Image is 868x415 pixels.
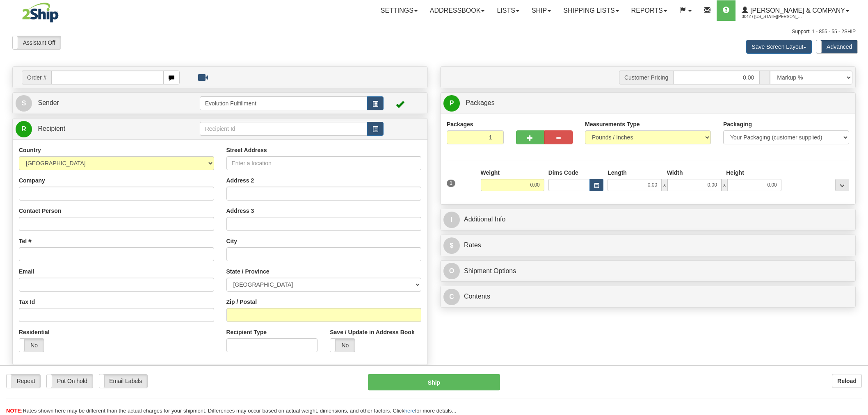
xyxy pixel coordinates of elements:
div: ... [835,179,849,191]
a: Ship [525,0,557,21]
span: Recipient [38,125,65,132]
button: Ship [368,374,500,390]
span: x [722,179,727,191]
a: P Packages [443,95,852,112]
button: Save Screen Layout [746,40,812,54]
span: x [662,179,667,191]
label: Save / Update in Address Book [330,328,414,336]
label: Recipient Type [226,328,267,336]
label: Weight [481,169,500,177]
span: 3042 / [US_STATE][PERSON_NAME] [742,13,803,21]
label: State / Province [226,267,270,276]
label: Length [608,169,627,177]
label: Tel # [19,237,32,245]
label: No [19,339,44,352]
label: Email Labels [99,374,147,388]
input: Recipient Id [200,122,368,136]
a: Reports [625,0,673,21]
label: Company [19,176,45,185]
label: Repeat [7,374,40,388]
label: Packages [447,120,473,128]
label: Width [667,169,683,177]
label: Height [726,169,744,177]
a: here [404,408,415,414]
span: P [443,95,460,112]
label: City [226,237,237,245]
label: Assistant Off [13,36,61,49]
label: Address 3 [226,207,254,215]
b: Reload [837,378,857,384]
a: S Sender [16,95,200,112]
span: Packages [466,99,494,106]
span: NOTE: [6,408,23,414]
span: Order # [22,71,51,84]
a: OShipment Options [443,263,852,280]
label: No [330,339,355,352]
input: Enter a location [226,156,422,170]
a: Settings [375,0,424,21]
a: R Recipient [16,121,179,137]
span: R [16,121,32,137]
span: Customer Pricing [619,71,673,84]
label: Dims Code [548,169,578,177]
a: Addressbook [424,0,491,21]
a: [PERSON_NAME] & Company 3042 / [US_STATE][PERSON_NAME] [736,0,855,21]
span: I [443,212,460,228]
span: O [443,263,460,279]
span: Sender [38,99,59,106]
input: Sender Id [200,96,368,110]
label: Country [19,146,41,154]
img: logo3042.jpg [12,2,69,23]
label: Zip / Postal [226,298,257,306]
a: $Rates [443,237,852,254]
a: Lists [491,0,525,21]
span: 1 [447,180,455,187]
a: IAdditional Info [443,211,852,228]
button: Reload [832,374,862,388]
label: Contact Person [19,207,61,215]
iframe: chat widget [849,166,867,249]
span: C [443,289,460,305]
label: Street Address [226,146,267,154]
a: CContents [443,288,852,305]
label: Tax Id [19,298,35,306]
label: Packaging [723,120,752,128]
label: Email [19,267,34,276]
span: $ [443,237,460,254]
label: Address 2 [226,176,254,185]
label: Residential [19,328,50,336]
label: Put On hold [47,374,92,388]
div: Support: 1 - 855 - 55 - 2SHIP [12,28,856,35]
label: Advanced [816,40,857,53]
a: Shipping lists [557,0,625,21]
label: Measurements Type [585,120,640,128]
span: S [16,95,32,112]
span: [PERSON_NAME] & Company [748,7,845,14]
